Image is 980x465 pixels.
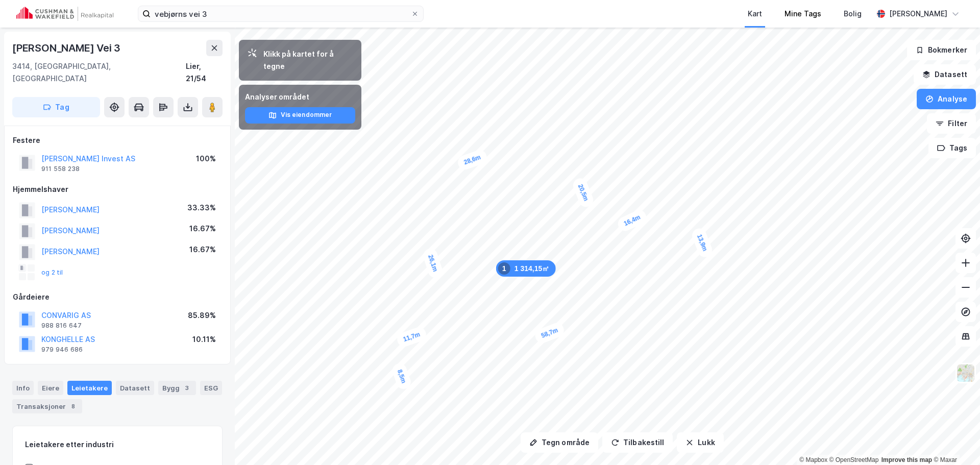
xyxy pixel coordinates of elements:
div: Map marker [390,361,412,391]
button: Datasett [914,64,976,85]
div: Klikk på kartet for å tegne [263,48,353,72]
div: Transaksjoner [12,399,82,413]
button: Filter [927,113,976,134]
div: Map marker [395,325,428,348]
button: Vis eiendommer [245,107,355,124]
div: Gårdeiere [13,291,222,303]
div: 3 [182,383,192,393]
div: Map marker [422,247,445,280]
a: OpenStreetMap [829,456,879,463]
div: 100% [196,153,216,165]
div: 10.11% [192,333,216,346]
iframe: Chat Widget [929,416,980,465]
div: [PERSON_NAME] Vei 3 [12,40,122,56]
div: Hjemmelshaver [13,183,222,195]
button: Tags [928,138,976,158]
div: Bygg [158,381,196,395]
div: Leietakere [67,381,112,395]
div: Info [12,381,34,395]
div: 979 946 686 [41,346,83,354]
div: Analyser området [245,91,355,103]
img: Z [956,363,975,383]
div: Eiere [38,381,63,395]
div: 16.67% [189,243,216,256]
div: Festere [13,134,222,146]
div: 911 558 238 [41,165,80,173]
a: Improve this map [881,456,932,463]
div: 8 [68,401,78,411]
button: Bokmerker [907,40,976,60]
div: Datasett [116,381,154,395]
button: Analyse [917,89,976,109]
div: ESG [200,381,222,395]
input: Søk på adresse, matrikkel, gårdeiere, leietakere eller personer [151,6,411,21]
div: [PERSON_NAME] [889,8,947,20]
button: Lukk [677,432,723,453]
div: 33.33% [187,202,216,214]
div: Mine Tags [785,8,821,20]
img: cushman-wakefield-realkapital-logo.202ea83816669bd177139c58696a8fa1.svg [16,7,113,21]
div: Map marker [496,260,556,277]
div: Map marker [690,227,714,259]
a: Mapbox [799,456,827,463]
div: 85.89% [188,309,216,322]
div: Map marker [456,148,488,172]
div: Bolig [844,8,862,20]
div: Leietakere etter industri [25,438,210,451]
div: Map marker [533,321,566,345]
div: 16.67% [189,223,216,235]
div: 3414, [GEOGRAPHIC_DATA], [GEOGRAPHIC_DATA] [12,60,186,85]
button: Tegn område [521,432,598,453]
div: Lier, 21/54 [186,60,223,85]
div: 1 [498,262,510,275]
button: Tilbakestill [602,432,673,453]
div: Kart [748,8,762,20]
div: Kontrollprogram for chat [929,416,980,465]
div: Map marker [571,176,596,209]
button: Tag [12,97,100,117]
div: Map marker [616,208,648,233]
div: 988 816 647 [41,322,82,330]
